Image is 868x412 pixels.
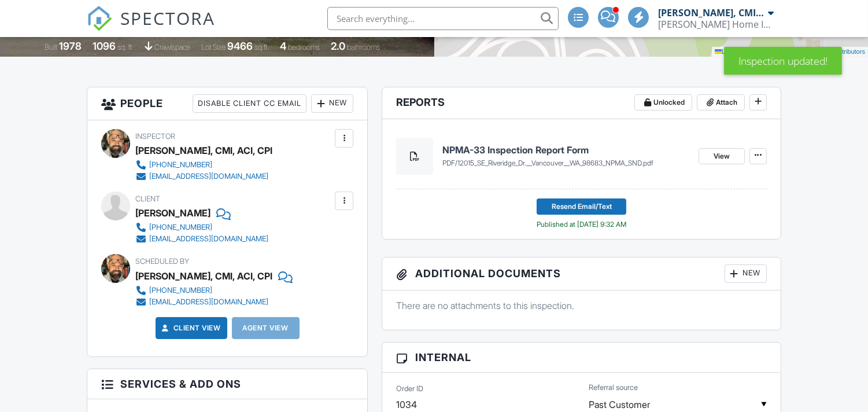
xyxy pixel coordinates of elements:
[589,382,638,393] label: Referral source
[154,43,190,51] span: crawlspace
[331,40,345,52] div: 2.0
[327,7,559,30] input: Search everything...
[87,87,367,120] h3: People
[280,40,286,52] div: 4
[135,159,268,171] a: [PHONE_NUMBER]
[382,343,780,373] h3: Internal
[135,171,268,182] a: [EMAIL_ADDRESS][DOMAIN_NAME]
[715,48,741,55] a: Leaflet
[59,40,82,52] div: 1978
[135,222,268,233] a: [PHONE_NUMBER]
[135,267,272,285] div: [PERSON_NAME], CMI, ACI, CPI
[117,43,134,51] span: sq. ft.
[87,369,367,399] h3: Services & Add ons
[311,94,353,113] div: New
[396,299,766,312] p: There are no attachments to this inspection.
[149,223,212,232] div: [PHONE_NUMBER]
[658,19,774,30] div: Nickelsen Home Inspections, LLC
[45,43,57,51] span: Built
[93,40,116,52] div: 1096
[382,257,780,290] h3: Additional Documents
[135,296,283,308] a: [EMAIL_ADDRESS][DOMAIN_NAME]
[724,47,842,75] div: Inspection updated!
[254,43,269,51] span: sq.ft.
[135,194,160,203] span: Client
[135,132,175,141] span: Inspector
[396,384,423,394] label: Order ID
[87,16,215,40] a: SPECTORA
[160,322,221,334] a: Client View
[149,160,212,170] div: [PHONE_NUMBER]
[135,285,283,296] a: [PHONE_NUMBER]
[135,142,272,159] div: [PERSON_NAME], CMI, ACI, CPI
[193,94,306,113] div: Disable Client CC Email
[135,257,189,266] span: Scheduled By
[149,297,268,307] div: [EMAIL_ADDRESS][DOMAIN_NAME]
[725,264,767,283] div: New
[135,233,268,245] a: [EMAIL_ADDRESS][DOMAIN_NAME]
[149,172,268,181] div: [EMAIL_ADDRESS][DOMAIN_NAME]
[120,6,215,30] span: SPECTORA
[201,43,226,51] span: Lot Size
[658,7,765,19] div: [PERSON_NAME], CMI, ACI, CPI
[149,234,268,244] div: [EMAIL_ADDRESS][DOMAIN_NAME]
[288,43,320,51] span: bedrooms
[149,286,212,295] div: [PHONE_NUMBER]
[87,6,112,31] img: The Best Home Inspection Software - Spectora
[135,204,210,222] div: [PERSON_NAME]
[347,43,380,51] span: bathrooms
[227,40,253,52] div: 9466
